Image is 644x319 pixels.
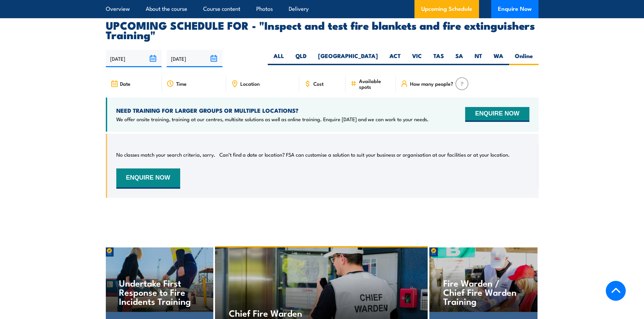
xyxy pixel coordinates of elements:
p: Can’t find a date or location? FSA can customise a solution to suit your business or organisation... [219,151,510,158]
p: We offer onsite training, training at our centres, multisite solutions as well as online training... [116,116,429,123]
h4: Undertake First Response to Fire Incidents Training [119,278,199,305]
label: Online [509,52,539,65]
span: How many people? [410,81,453,86]
label: QLD [290,52,312,65]
span: Time [176,81,187,86]
label: ACT [384,52,406,65]
span: Available spots [359,78,391,89]
h2: UPCOMING SCHEDULE FOR - "Inspect and test fire blankets and fire extinguishers Training" [106,20,539,39]
label: VIC [406,52,428,65]
label: ALL [268,52,290,65]
input: From date [106,50,162,67]
label: TAS [428,52,450,65]
span: Date [120,81,130,86]
button: ENQUIRE NOW [116,168,180,189]
label: [GEOGRAPHIC_DATA] [312,52,384,65]
label: WA [488,52,509,65]
input: To date [167,50,222,67]
label: NT [469,52,488,65]
label: SA [450,52,469,65]
button: ENQUIRE NOW [465,107,529,122]
span: Location [240,81,260,86]
h4: Fire Warden / Chief Fire Warden Training [443,278,523,305]
p: No classes match your search criteria, sorry. [116,151,215,158]
h4: NEED TRAINING FOR LARGER GROUPS OR MULTIPLE LOCATIONS? [116,107,429,114]
span: Cost [313,81,324,86]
